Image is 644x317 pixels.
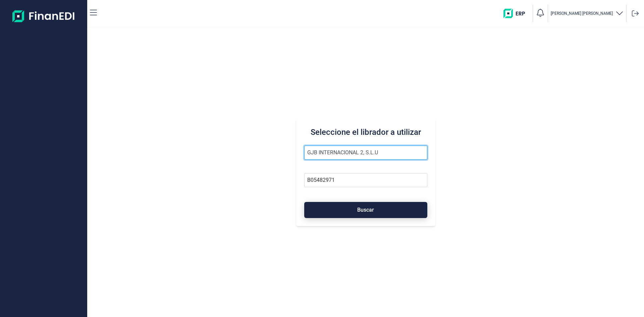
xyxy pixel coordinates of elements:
[551,11,613,16] p: [PERSON_NAME] [PERSON_NAME]
[304,146,427,160] input: Seleccione la razón social
[304,173,427,187] input: Busque por NIF
[304,127,427,138] h3: Seleccione el librador a utilizar
[551,9,624,18] button: [PERSON_NAME] [PERSON_NAME]
[304,202,427,218] button: Buscar
[357,207,374,212] span: Buscar
[503,9,530,18] img: erp
[12,5,75,27] img: Logo de aplicación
